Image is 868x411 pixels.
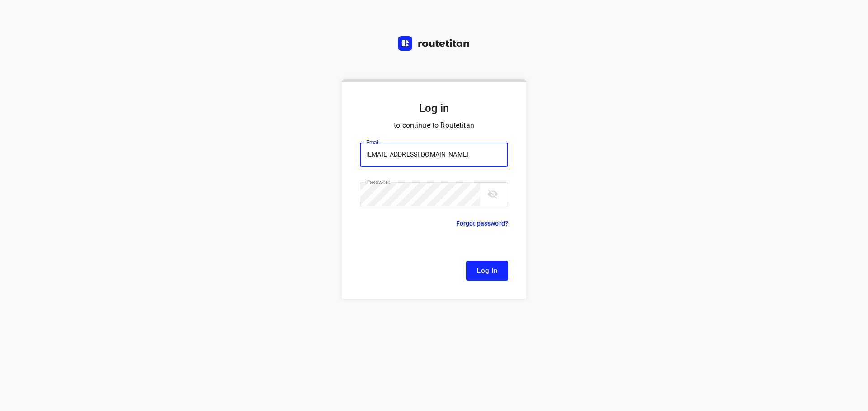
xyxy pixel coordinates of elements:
[360,101,508,115] h5: Log in
[398,36,470,51] img: Routetitan
[360,119,508,132] p: to continue to Routetitan
[477,265,497,277] span: Log In
[466,261,508,281] button: Log In
[456,218,508,229] p: Forgot password?
[484,185,502,203] button: toggle password visibility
